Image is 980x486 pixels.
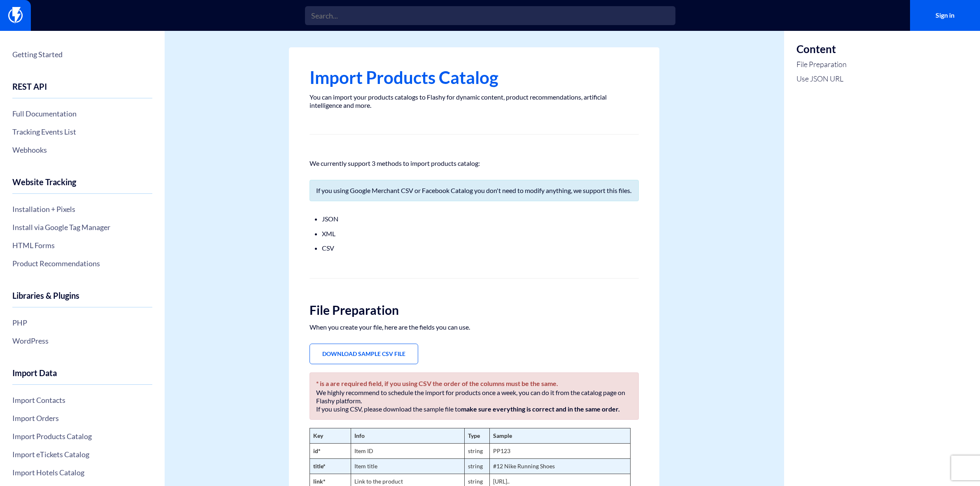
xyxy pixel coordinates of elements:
li: XML [322,228,626,239]
a: Full Documentation [12,107,152,121]
strong: Type [468,432,480,439]
td: string [465,443,490,458]
a: HTML Forms [12,238,152,252]
a: Download Sample CSV File [310,344,418,364]
a: Import Products Catalog [12,429,152,443]
h2: File Preparation [310,303,639,317]
a: Use JSON URL [796,74,847,84]
a: Import Contacts [12,393,152,407]
p: If you using CSV, please download the sample file to [316,405,632,413]
b: make sure everything is correct and in the same order. [461,405,620,413]
h4: REST API [12,82,152,98]
td: PP123 [490,443,631,458]
a: Install via Google Tag Manager [12,220,152,234]
p: You can import your products catalogs to Flashy for dynamic content, product recommendations, art... [310,93,639,109]
p: We currently support 3 methods to import products catalog: [310,159,639,167]
li: JSON [322,214,626,224]
h3: Content [796,43,847,55]
p: If you using Google Merchant CSV or Facebook Catalog you don't need to modify anything, we suppor... [316,186,632,195]
h4: Libraries & Plugins [12,291,152,307]
h4: Import Data [12,368,152,385]
a: Product Recommendations [12,256,152,270]
a: Import Hotels Catalog [12,465,152,479]
a: WordPress [12,334,152,348]
a: Import Orders [12,411,152,425]
p: We highly recommend to schedule the import for products once a week, you can do it from the catal... [316,388,632,405]
a: Tracking Events List [12,125,152,139]
td: #12 Nike Running Shoes [490,458,631,474]
td: Item ID [351,443,465,458]
a: Import eTickets Catalog [12,447,152,461]
a: PHP [12,316,152,330]
td: Item title [351,458,465,474]
strong: Sample [493,432,512,439]
a: File Preparation [796,59,847,70]
li: CSV [322,243,626,253]
strong: title* [313,463,326,470]
a: Webhooks [12,143,152,157]
input: Search... [305,6,675,25]
a: Installation + Pixels [12,202,152,216]
h4: Website Tracking [12,177,152,194]
h1: Import Products Catalog [310,68,639,87]
p: When you create your file, here are the fields you can use. [310,323,639,331]
td: string [465,458,490,474]
b: * is a are required field, if you using CSV the order of the columns must be the same. [316,379,558,387]
strong: Info [354,432,365,439]
strong: Key [313,432,323,439]
a: Getting Started [12,47,152,61]
strong: link* [313,478,326,485]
